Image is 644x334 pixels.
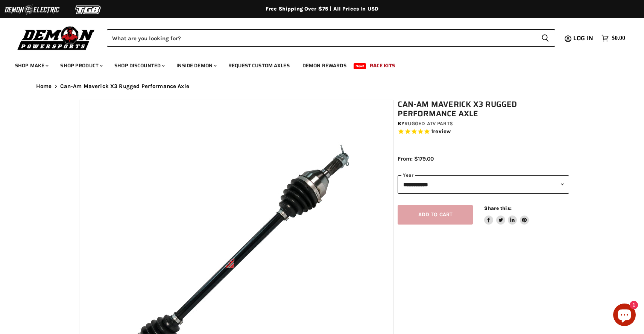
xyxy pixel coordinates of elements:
[612,35,625,42] span: $0.00
[223,58,295,73] a: Request Custom Axles
[60,83,189,90] span: Can-Am Maverick X3 Rugged Performance Axle
[4,3,60,17] img: Demon Electric Logo 2
[431,128,451,135] span: 1 reviews
[398,128,569,136] span: Rated 5.0 out of 5 stars 1 reviews
[570,35,598,42] a: Log in
[297,58,352,73] a: Demon Rewards
[60,3,117,17] img: TGB Logo 2
[15,24,97,51] img: Demon Powersports
[21,6,623,12] div: Free Shipping Over $75 | All Prices In USD
[9,58,53,73] a: Shop Make
[398,100,569,118] h1: Can-Am Maverick X3 Rugged Performance Axle
[107,29,555,47] form: Product
[535,29,555,47] button: Search
[109,58,169,73] a: Shop Discounted
[171,58,221,73] a: Inside Demon
[36,83,52,90] a: Home
[404,120,453,127] a: Rugged ATV Parts
[611,304,638,328] inbox-online-store-chat: Shopify online store chat
[433,128,451,135] span: review
[364,58,401,73] a: Race Kits
[484,205,529,225] aside: Share this:
[398,120,569,128] div: by
[484,205,511,211] span: Share this:
[55,58,107,73] a: Shop Product
[573,33,593,43] span: Log in
[354,63,366,69] span: New!
[398,175,569,194] select: year
[598,33,629,44] a: $0.00
[21,83,623,90] nav: Breadcrumbs
[107,29,535,47] input: Search
[398,155,434,162] span: From: $179.00
[9,55,623,73] ul: Main menu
